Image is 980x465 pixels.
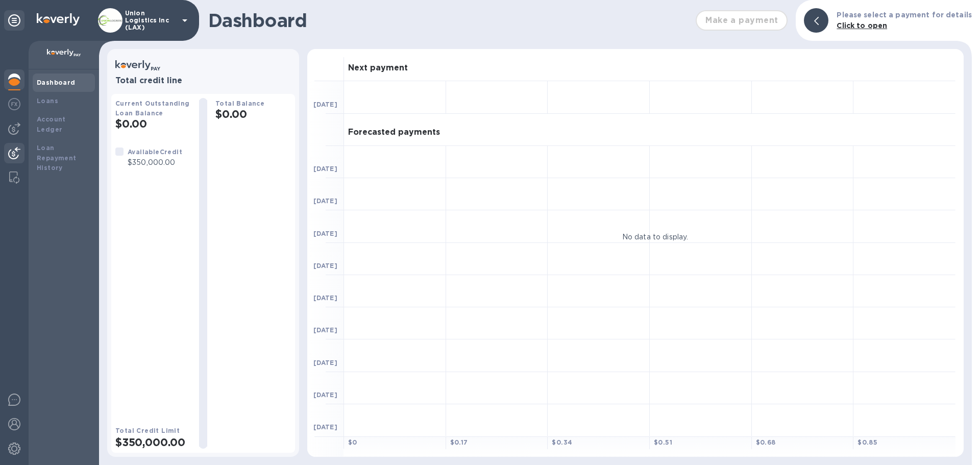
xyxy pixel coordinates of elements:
[208,10,691,31] h1: Dashboard
[348,128,440,137] h3: Forecasted payments
[857,438,877,446] b: $ 0.85
[4,10,24,31] div: Unpin categories
[128,157,182,168] p: $350,000.00
[115,427,180,434] b: Total Credit Limit
[313,326,337,334] b: [DATE]
[313,262,337,270] b: [DATE]
[313,359,337,366] b: [DATE]
[128,148,182,156] b: Available Credit
[622,231,689,242] p: No data to display.
[115,436,191,449] h2: $350,000.00
[125,10,176,31] p: Union Logistics Inc (LAX)
[37,79,76,86] b: Dashboard
[115,100,190,117] b: Current Outstanding Loan Balance
[313,197,337,205] b: [DATE]
[215,108,291,120] h2: $0.00
[8,98,20,110] img: Foreign exchange
[313,294,337,302] b: [DATE]
[837,11,972,19] b: Please select a payment for details
[37,115,66,133] b: Account Ledger
[313,101,337,108] b: [DATE]
[313,423,337,431] b: [DATE]
[313,391,337,399] b: [DATE]
[313,165,337,173] b: [DATE]
[552,438,572,446] b: $ 0.34
[348,63,408,73] h3: Next payment
[115,76,291,86] h3: Total credit line
[450,438,468,446] b: $ 0.17
[756,438,776,446] b: $ 0.68
[837,21,887,30] b: Click to open
[348,438,357,446] b: $ 0
[215,100,264,107] b: Total Balance
[115,117,191,130] h2: $0.00
[37,144,77,172] b: Loan Repayment History
[37,13,80,26] img: Logo
[313,230,337,237] b: [DATE]
[654,438,672,446] b: $ 0.51
[37,97,58,105] b: Loans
